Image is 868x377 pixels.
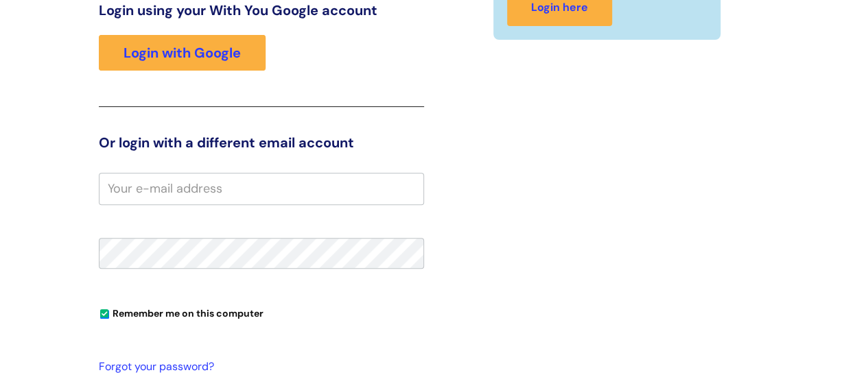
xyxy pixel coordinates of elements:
a: Forgot your password? [99,357,417,377]
label: Remember me on this computer [99,304,263,319]
a: Login with Google [99,35,266,71]
div: You can uncheck this option if you're logging in from a shared device [99,302,424,324]
input: Your e-mail address [99,173,424,204]
input: Remember me on this computer [100,310,109,319]
h3: Login using your With You Google account [99,2,424,19]
h3: Or login with a different email account [99,134,424,151]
